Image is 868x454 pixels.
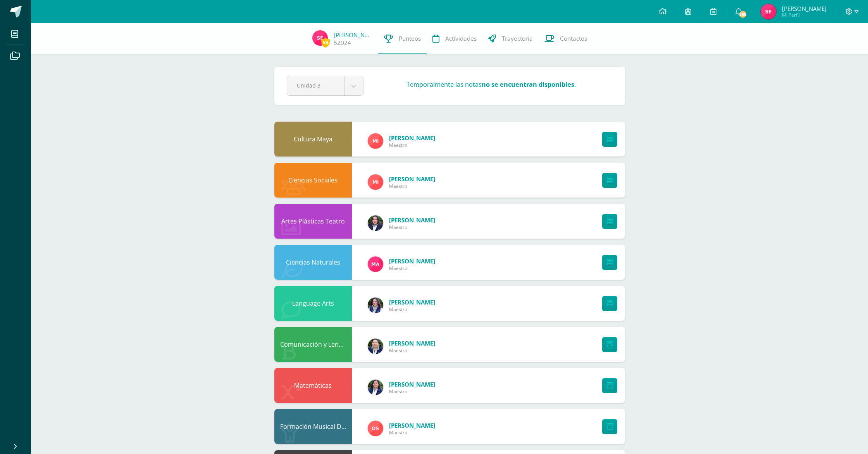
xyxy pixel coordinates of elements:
[389,298,435,306] a: [PERSON_NAME]
[334,31,372,39] a: [PERSON_NAME]
[389,134,435,142] a: [PERSON_NAME]
[389,175,435,183] a: [PERSON_NAME]
[368,380,383,395] img: 34cf25fadb7c68ec173f6f8e2943a7a4.png
[368,421,383,436] img: 5d1b5d840bccccd173cb0b83f6027e73.png
[368,256,383,272] img: a8385ae7020070dbc8f801ebe82fbf1a.png
[761,4,776,19] img: 2b6166a93a9a7d72ab23094efcb8f562.png
[274,163,352,198] div: Ciencias Sociales
[406,80,576,89] h3: Temporalmente las notas .
[389,142,435,148] span: Maestro
[274,286,352,321] div: Language Arts
[378,23,427,54] a: Punteos
[782,5,827,12] span: [PERSON_NAME]
[312,30,328,46] img: 2b6166a93a9a7d72ab23094efcb8f562.png
[274,245,352,280] div: Ciencias Naturales
[389,421,435,429] a: [PERSON_NAME]
[502,34,533,43] span: Trayectoria
[399,34,421,43] span: Punteos
[389,306,435,313] span: Maestro
[297,76,335,95] span: Unidad 3
[287,76,363,95] a: Unidad 3
[427,23,482,54] a: Actividades
[368,133,383,149] img: bcb5d855c5dab1d02cc8bcea50869bf4.png
[389,347,435,354] span: Maestro
[389,183,435,189] span: Maestro
[445,34,477,43] span: Actividades
[368,298,383,313] img: c2cac8c8949180abbaeb50eb558f15c4.png
[482,80,574,89] strong: no se encuentran disponibles
[389,216,435,224] a: [PERSON_NAME]
[389,224,435,230] span: Maestro
[368,174,383,190] img: bcb5d855c5dab1d02cc8bcea50869bf4.png
[560,34,587,43] span: Contactos
[334,39,351,47] a: 52024
[368,339,383,354] img: 7c69af67f35011c215e125924d43341a.png
[274,122,352,156] div: Cultura Maya
[274,409,352,444] div: Formación Musical Danza
[368,215,383,231] img: ee34ef986f03f45fc2392d0669348478.png
[389,265,435,272] span: Maestro
[389,380,435,388] a: [PERSON_NAME]
[389,257,435,265] a: [PERSON_NAME]
[389,388,435,395] span: Maestro
[482,23,539,54] a: Trayectoria
[389,339,435,347] a: [PERSON_NAME]
[389,429,435,436] span: Maestro
[539,23,593,54] a: Contactos
[274,327,352,362] div: Comunicación y Lenguaje
[782,12,827,18] span: Mi Perfil
[274,368,352,403] div: Matemáticas
[739,10,747,19] span: 268
[321,38,330,47] span: 59
[274,204,352,239] div: Artes Plásticas Teatro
